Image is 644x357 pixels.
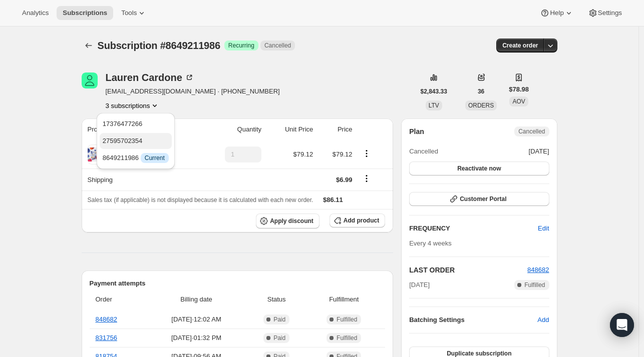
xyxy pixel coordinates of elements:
a: 848682 [527,266,549,273]
th: Shipping [82,168,200,190]
th: Order [90,288,146,310]
span: Sales tax (if applicable) is not displayed because it is calculated with each new order. [88,196,313,203]
span: Apply discount [270,217,313,225]
span: Paid [273,334,285,342]
button: Tools [115,6,153,20]
button: Add product [330,213,385,227]
span: [EMAIL_ADDRESS][DOMAIN_NAME] · [PHONE_NUMBER] [106,86,280,96]
h6: Batching Settings [409,315,537,325]
button: Analytics [16,6,55,20]
span: $78.98 [509,84,529,94]
button: $2,843.33 [415,84,453,98]
span: Current [145,154,165,162]
th: Quantity [200,118,264,140]
div: Open Intercom Messenger [610,313,634,337]
span: [DATE] [409,280,430,290]
h2: LAST ORDER [409,265,527,275]
button: Create order [496,38,544,52]
span: Subscriptions [63,9,107,17]
span: Billing date [148,294,244,304]
button: 36 [472,84,490,98]
span: Cancelled [518,127,545,135]
th: Product [82,118,200,140]
span: Reactivate now [457,164,501,172]
th: Price [316,118,355,140]
span: Help [550,9,563,17]
span: 36 [478,87,484,95]
span: 27595702354 [103,137,143,144]
button: 27595702354 [100,133,172,149]
button: 8649211986 InfoCurrent [100,150,172,166]
button: Subscriptions [82,38,96,52]
span: Recurring [228,41,254,49]
span: [DATE] · 12:02 AM [148,314,244,324]
button: Shipping actions [359,173,375,184]
button: Product actions [106,100,160,110]
span: 17376477266 [103,120,143,127]
span: LTV [429,102,439,109]
span: Edit [538,223,549,233]
button: Subscriptions [57,6,113,20]
span: Cancelled [264,41,291,49]
span: Fulfilled [337,334,357,342]
button: Reactivate now [409,161,549,175]
button: Customer Portal [409,192,549,206]
h2: FREQUENCY [409,223,538,233]
span: Subscription #8649211986 [98,40,220,51]
span: $2,843.33 [421,87,447,95]
button: 848682 [527,265,549,275]
span: Every 4 weeks [409,239,452,247]
span: Paid [273,315,285,323]
span: Fulfilled [524,281,545,289]
span: Customer Portal [460,195,506,203]
h2: Plan [409,126,424,136]
span: $6.99 [336,176,353,183]
button: 17376477266 [100,116,172,132]
span: Analytics [22,9,49,17]
span: ORDERS [468,102,494,109]
button: Edit [532,220,555,236]
button: Help [534,6,579,20]
span: Fulfilled [337,315,357,323]
div: Lauren Cardone [106,72,194,82]
span: Lauren Cardone [82,72,98,88]
button: Apply discount [256,213,319,228]
span: $79.12 [293,150,313,158]
th: Unit Price [264,118,316,140]
span: Settings [598,9,622,17]
span: Tools [121,9,137,17]
span: AOV [512,98,525,105]
span: Create order [502,41,538,49]
span: $86.11 [323,196,343,203]
button: Settings [582,6,628,20]
span: Status [250,294,302,304]
span: [DATE] [529,146,549,156]
span: Fulfillment [308,294,379,304]
span: Add [537,315,549,325]
button: Add [531,312,555,328]
span: 8649211986 [103,154,169,161]
span: Cancelled [409,146,438,156]
a: 848682 [96,315,117,323]
button: Product actions [359,148,375,159]
span: [DATE] · 01:32 PM [148,333,244,343]
h2: Payment attempts [90,278,386,288]
span: Add product [344,216,379,224]
span: $79.12 [333,150,353,158]
a: 831756 [96,334,117,341]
